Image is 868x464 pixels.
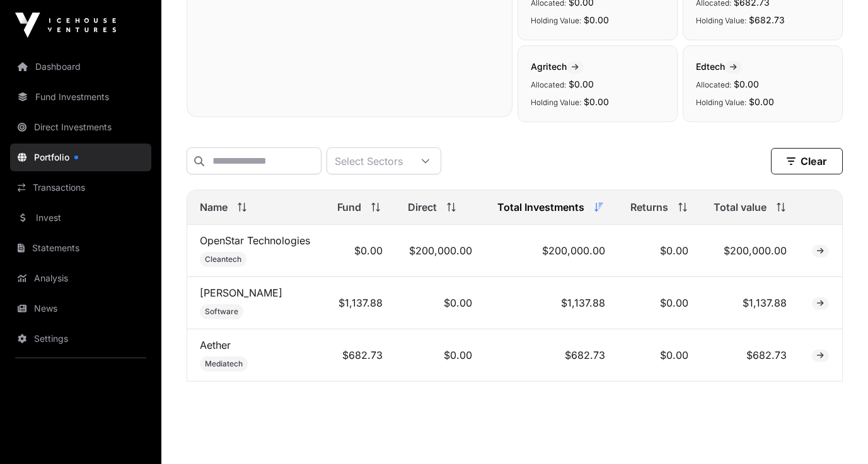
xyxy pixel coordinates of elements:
a: Direct Investments [10,113,151,141]
span: $0.00 [734,79,759,89]
a: Aether [200,339,231,351]
span: Fund [337,200,361,215]
td: $0.00 [395,329,485,382]
span: Direct [408,200,437,215]
span: Returns [630,200,668,215]
td: $200,000.00 [395,225,485,277]
td: $682.73 [485,329,618,382]
span: Allocated: [531,80,566,89]
a: Portfolio [10,144,151,171]
a: [PERSON_NAME] [200,286,282,299]
button: Clear [771,148,843,174]
span: Allocated: [696,80,731,89]
span: Mediatech [205,359,243,369]
td: $0.00 [325,225,395,277]
td: $200,000.00 [485,225,618,277]
span: $0.00 [749,96,774,107]
span: Edtech [696,61,742,72]
a: Fund Investments [10,83,151,111]
td: $1,137.88 [485,277,618,329]
td: $0.00 [618,225,701,277]
span: Holding Value: [696,98,746,107]
a: Statements [10,234,151,262]
a: OpenStar Technologies [200,234,310,247]
td: $682.73 [325,329,395,382]
div: Select Sectors [327,148,410,174]
td: $0.00 [618,277,701,329]
td: $0.00 [395,277,485,329]
td: $1,137.88 [325,277,395,329]
span: $0.00 [584,14,609,25]
span: Holding Value: [531,16,581,25]
a: Dashboard [10,53,151,81]
a: Invest [10,204,151,232]
a: News [10,295,151,322]
span: $0.00 [569,79,594,89]
span: Agritech [531,61,584,72]
a: Transactions [10,174,151,201]
span: Total value [714,200,767,215]
td: $200,000.00 [701,225,799,277]
span: Name [200,200,228,215]
span: Total Investments [497,200,584,215]
a: Settings [10,325,151,353]
span: Holding Value: [696,16,746,25]
span: Cleantech [205,254,241,264]
span: Software [205,307,238,317]
td: $0.00 [618,329,701,382]
td: $682.73 [701,329,799,382]
span: $0.00 [584,96,609,107]
span: $682.73 [749,14,785,25]
img: Icehouse Ventures Logo [15,13,116,38]
iframe: Chat Widget [805,404,868,464]
a: Analysis [10,264,151,292]
td: $1,137.88 [701,277,799,329]
span: Holding Value: [531,98,581,107]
